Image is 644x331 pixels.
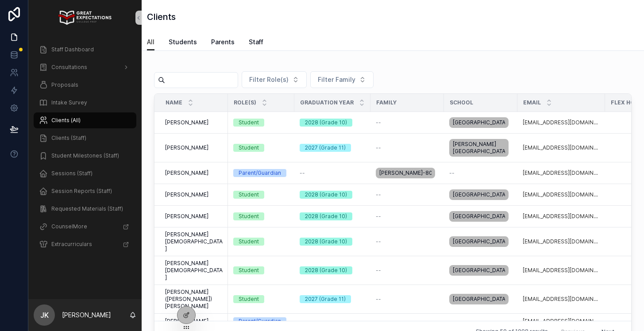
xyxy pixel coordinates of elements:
button: Select Button [242,71,307,88]
a: [EMAIL_ADDRESS][DOMAIN_NAME] [523,267,600,274]
span: Parents [211,38,235,46]
div: 2027 (Grade 11) [305,295,346,303]
h1: Clients [147,11,176,23]
span: Filter Family [318,75,355,84]
a: Student Milestones (Staff) [34,148,136,164]
span: Graduation Year [300,99,354,106]
span: [GEOGRAPHIC_DATA] [453,296,505,303]
a: Parent/Guardian [233,317,289,325]
a: [EMAIL_ADDRESS][DOMAIN_NAME] [523,238,600,245]
a: -- [449,318,512,325]
a: Student [233,119,289,127]
a: [PERSON_NAME][DEMOGRAPHIC_DATA] [165,260,223,281]
a: [EMAIL_ADDRESS][DOMAIN_NAME] [523,296,600,303]
span: [GEOGRAPHIC_DATA] [453,191,505,198]
a: 2028 (Grade 10) [300,212,365,220]
a: [EMAIL_ADDRESS][DOMAIN_NAME] [523,191,600,198]
span: Students [169,38,197,46]
div: scrollable content [28,35,142,264]
a: -- [376,191,439,198]
span: Staff Dashboard [51,46,94,53]
a: [GEOGRAPHIC_DATA] [449,115,512,130]
a: Staff Dashboard [34,42,136,58]
span: Sessions (Staff) [51,170,93,177]
span: -- [376,144,381,151]
span: -- [376,238,381,245]
a: -- [376,144,439,151]
span: School [450,99,473,106]
a: [PERSON_NAME] [165,213,223,220]
span: [PERSON_NAME][GEOGRAPHIC_DATA] [453,141,505,155]
span: -- [376,191,381,198]
a: Clients (Staff) [34,130,136,146]
span: Name [166,99,182,106]
a: 2028 (Grade 10) [300,238,365,246]
a: Proposals [34,77,136,93]
a: Parent/Guardian [233,169,289,177]
div: Student [239,295,259,303]
span: Consultations [51,64,87,71]
span: Family [376,99,397,106]
a: Students [169,34,197,52]
a: [EMAIL_ADDRESS][DOMAIN_NAME] [523,213,600,220]
a: [GEOGRAPHIC_DATA] [449,263,512,277]
a: [EMAIL_ADDRESS][DOMAIN_NAME] [523,144,600,151]
a: [PERSON_NAME]-805 [376,166,439,180]
span: [PERSON_NAME] ([PERSON_NAME]) [PERSON_NAME] [165,289,223,310]
span: [PERSON_NAME] [165,191,208,198]
a: -- [376,213,439,220]
span: Filter Role(s) [249,75,289,84]
a: 2028 (Grade 10) [300,266,365,274]
div: Student [239,144,259,152]
a: [PERSON_NAME][DEMOGRAPHIC_DATA] [165,231,223,252]
a: 2028 (Grade 10) [300,119,365,127]
a: Student [233,212,289,220]
a: [EMAIL_ADDRESS][DOMAIN_NAME] [523,119,600,126]
span: [PERSON_NAME] [165,318,208,325]
a: Staff [249,34,263,52]
span: [PERSON_NAME] [165,169,208,177]
span: -- [376,318,381,325]
div: 2028 (Grade 10) [305,266,347,274]
span: [GEOGRAPHIC_DATA] [453,119,505,126]
a: [PERSON_NAME] [165,191,223,198]
a: [EMAIL_ADDRESS][DOMAIN_NAME] [523,318,600,325]
span: JK [40,310,49,320]
a: [GEOGRAPHIC_DATA] [449,209,512,223]
a: 2027 (Grade 11) [300,144,365,152]
a: -- [300,169,365,177]
span: Requested Materials (Staff) [51,205,123,212]
span: -- [300,169,305,177]
span: -- [300,318,305,325]
span: Student Milestones (Staff) [51,152,119,159]
a: Student [233,191,289,199]
span: -- [376,213,381,220]
a: [GEOGRAPHIC_DATA] [449,292,512,306]
a: [GEOGRAPHIC_DATA] [449,188,512,202]
span: [PERSON_NAME] [165,213,208,220]
a: [PERSON_NAME] [165,144,223,151]
a: CounselMore [34,219,136,235]
a: [EMAIL_ADDRESS][DOMAIN_NAME] [523,169,600,177]
a: Extracurriculars [34,236,136,252]
a: Student [233,144,289,152]
span: [PERSON_NAME] [165,119,208,126]
span: -- [449,169,455,177]
span: Email [523,99,541,106]
span: [GEOGRAPHIC_DATA] [453,267,505,274]
a: Student [233,295,289,303]
span: Extracurriculars [51,241,92,248]
span: Session Reports (Staff) [51,188,112,195]
a: Student [233,266,289,274]
div: 2028 (Grade 10) [305,238,347,246]
span: Staff [249,38,263,46]
div: Parent/Guardian [239,169,281,177]
a: All [147,34,154,51]
div: 2028 (Grade 10) [305,212,347,220]
p: [PERSON_NAME] [62,311,111,319]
